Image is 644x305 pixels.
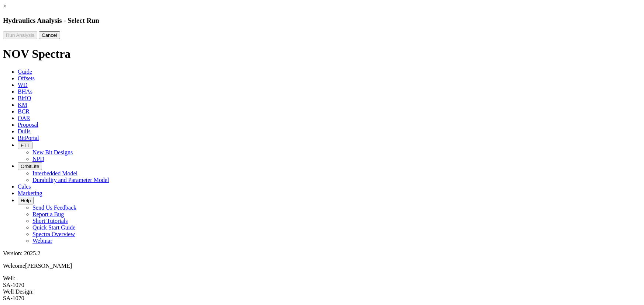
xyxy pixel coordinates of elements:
[3,282,24,288] span: SA-1070
[32,211,64,217] a: Report a Bug
[3,263,641,269] p: Welcome
[18,95,31,101] span: BitIQ
[18,75,35,81] span: Offsets
[18,190,42,196] span: Marketing
[18,122,38,128] span: Proposal
[18,183,31,190] span: Calcs
[3,3,6,9] a: ×
[18,135,39,141] span: BitPortal
[18,69,32,75] span: Guide
[32,224,75,231] a: Quick Start Guide
[21,198,31,203] span: Help
[32,218,68,224] a: Short Tutorials
[18,128,31,134] span: Dulls
[32,149,73,155] a: New Bit Designs
[21,164,39,169] span: OrbitLite
[3,47,641,61] h1: NOV Spectra
[18,108,30,115] span: BCR
[3,17,641,25] h3: Hydraulics Analysis - Select Run
[32,156,44,162] a: NPD
[32,231,75,237] a: Spectra Overview
[3,31,37,39] button: Run Analysis
[32,170,78,176] a: Interbedded Model
[32,238,52,244] a: Webinar
[3,250,641,257] div: Version: 2025.2
[18,115,30,121] span: OAR
[25,263,72,269] span: [PERSON_NAME]
[39,31,60,39] button: Cancel
[18,82,28,88] span: WD
[21,143,30,148] span: FTT
[32,204,76,211] a: Send Us Feedback
[3,275,641,288] span: Well:
[3,295,24,301] span: SA-1070
[18,102,27,108] span: KM
[18,88,32,95] span: BHAs
[32,177,109,183] a: Durability and Parameter Model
